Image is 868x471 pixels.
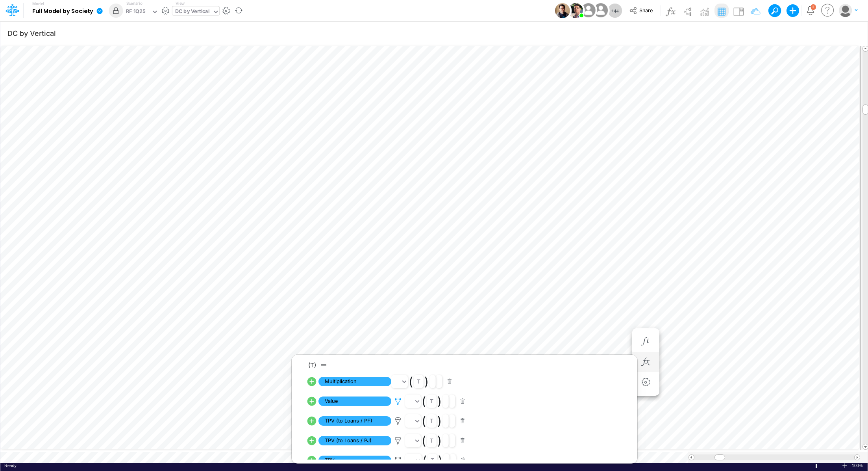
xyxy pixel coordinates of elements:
img: User Image Icon [568,3,583,18]
span: ( [409,374,413,389]
span: ) [437,434,442,448]
img: User Image Icon [555,3,570,18]
b: Full Model by Society [32,8,93,15]
span: Share [639,7,653,13]
div: Zoom level [852,463,864,469]
span: TPV [318,456,391,465]
div: t [417,378,420,385]
span: ) [424,374,429,389]
span: ( [422,453,427,467]
img: User Image Icon [579,2,597,19]
span: Multiplication [318,377,391,387]
label: Scenario [126,0,143,6]
span: TPV (to Loans / PJ) [318,436,391,446]
span: TPV (to Loans / PF) [318,416,391,426]
span: ) [438,453,442,467]
label: View [176,0,185,6]
span: 100% [852,463,864,469]
span: (T) [308,361,316,369]
div: Zoom In [842,463,848,469]
label: Model [32,2,44,6]
div: t [430,417,433,424]
div: In Ready mode [4,463,17,469]
span: + 44 [611,8,619,13]
a: Notifications [806,6,815,15]
div: 3 unread items [812,5,814,9]
span: Value [318,397,391,406]
span: ) [437,394,442,408]
span: ) [437,414,442,428]
span: ( [422,414,426,428]
span: ( [422,394,426,408]
div: t [430,398,433,404]
span: Ready [4,463,17,468]
div: Zoom Out [785,463,791,469]
div: t [431,457,434,464]
span: ( [422,434,426,448]
div: t [430,437,433,444]
div: DC by Vertical [175,7,209,17]
button: Share [626,5,658,17]
div: Zoom [792,463,842,469]
div: Zoom [816,464,817,468]
img: User Image Icon [592,2,609,19]
div: RF 1Q25 [126,7,146,17]
input: Type a title here [7,25,696,41]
